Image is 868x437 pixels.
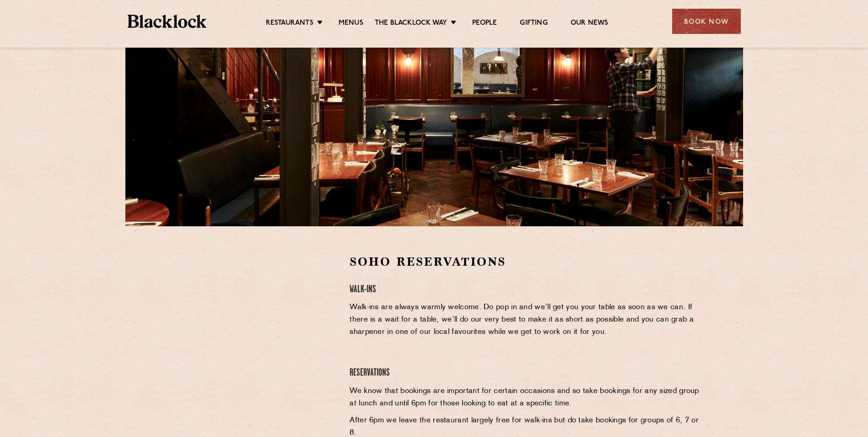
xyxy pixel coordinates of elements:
img: BL_Textured_Logo-footer-cropped.svg [128,15,207,28]
a: The Blacklock Way [375,19,447,29]
iframe: OpenTable make booking widget [200,254,303,392]
h4: Walk-Ins [350,284,701,296]
h2: Soho Reservations [350,254,701,270]
a: Restaurants [266,19,313,29]
div: Book Now [672,9,741,34]
a: People [472,19,497,29]
p: We know that bookings are important for certain occasions and so take bookings for any sized grou... [350,385,701,410]
p: Walk-ins are always warmly welcome. Do pop in and we’ll get you your table as soon as we can. If ... [350,301,701,339]
h4: Reservations [350,367,701,379]
a: Menus [339,19,363,29]
a: Gifting [520,19,547,29]
a: Our News [571,19,609,29]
